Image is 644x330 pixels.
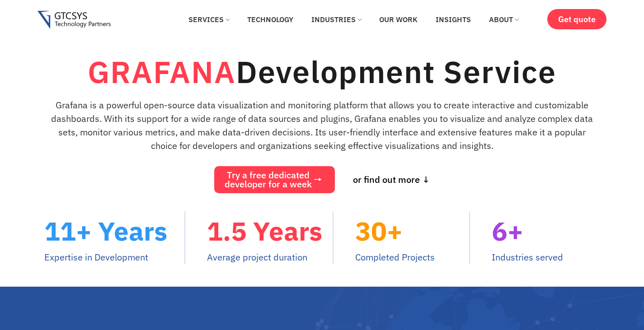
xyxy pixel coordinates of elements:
p: Completed Projects [355,251,469,264]
p: Average project duration [207,251,333,264]
span: Try a free dedicated developer for a week [225,171,312,189]
a: Get quote [547,9,606,29]
a: Services [182,9,236,29]
p: Industries served [492,251,606,264]
span: or find out more ↓ [353,175,430,184]
img: GRAFANA Development Service Gtcsys logo [38,11,111,29]
span: 6+ [492,214,523,248]
span: Get quote [558,14,596,24]
a: Our Work [372,9,424,29]
span: 30+ [355,214,403,248]
a: Technology [240,9,300,29]
h1: Development Service [88,54,556,89]
div: Grafana is a powerful open-source data visualization and monitoring platform that allows you to c... [51,98,593,157]
span: GRAFANA [88,51,236,92]
a: About [482,9,525,29]
a: or find out more ↓ [344,166,439,193]
a: Insights [429,9,478,29]
p: Expertise in Development [44,251,185,264]
span: 1.5 Years [207,214,322,248]
a: Try a free dedicateddeveloper for a week [214,166,335,193]
span: 11+ Years [44,214,167,248]
a: Industries [305,9,368,29]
